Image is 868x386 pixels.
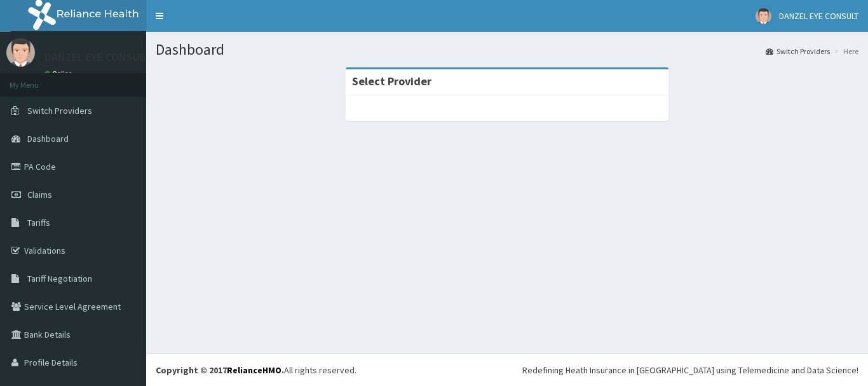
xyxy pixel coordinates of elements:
strong: Copyright © 2017 . [156,364,284,376]
div: Redefining Heath Insurance in [GEOGRAPHIC_DATA] using Telemedicine and Data Science! [522,364,858,376]
p: DANZEL EYE CONSULT [44,52,151,63]
a: Switch Providers [766,46,830,57]
span: Switch Providers [27,105,92,116]
span: Tariff Negotiation [27,273,92,284]
a: RelianceHMO [227,364,281,376]
h1: Dashboard [156,41,858,58]
span: Claims [27,189,52,200]
footer: All rights reserved. [146,354,868,386]
strong: Select Provider [352,74,431,88]
li: Here [831,46,858,57]
span: Dashboard [27,133,69,144]
img: User Image [756,8,771,24]
span: DANZEL EYE CONSULT [779,10,858,22]
span: Tariffs [27,217,50,228]
img: User Image [6,38,35,67]
a: Online [44,69,75,78]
